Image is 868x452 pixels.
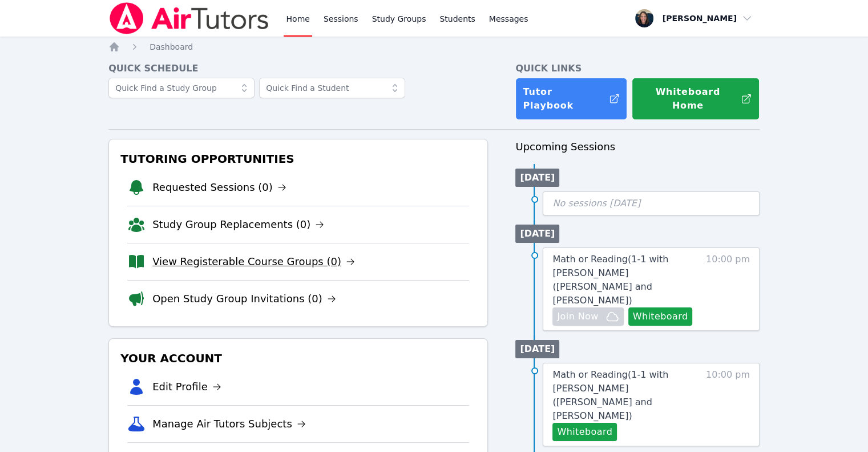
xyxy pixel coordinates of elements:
[152,291,336,307] a: Open Study Group Invitations (0)
[108,2,270,34] img: Air Tutors
[552,369,668,421] span: Math or Reading ( 1-1 with [PERSON_NAME] ([PERSON_NAME] and [PERSON_NAME] )
[515,225,559,243] li: [DATE]
[515,139,760,155] h3: Upcoming Sessions
[150,41,193,53] a: Dashboard
[632,78,760,120] button: Whiteboard Home
[552,368,700,423] a: Math or Reading(1-1 with [PERSON_NAME] ([PERSON_NAME] and [PERSON_NAME])
[515,169,559,187] li: [DATE]
[515,62,760,75] h4: Quick Links
[552,198,640,209] span: No sessions [DATE]
[552,307,623,326] button: Join Now
[152,179,286,195] a: Requested Sessions (0)
[118,149,478,169] h3: Tutoring Opportunities
[552,423,617,441] button: Whiteboard
[515,340,559,358] li: [DATE]
[706,368,750,441] span: 10:00 pm
[489,13,528,25] span: Messages
[552,254,668,306] span: Math or Reading ( 1-1 with [PERSON_NAME] ([PERSON_NAME] and [PERSON_NAME] )
[152,217,324,233] a: Study Group Replacements (0)
[706,253,750,326] span: 10:00 pm
[152,416,306,432] a: Manage Air Tutors Subjects
[108,78,255,98] input: Quick Find a Study Group
[152,379,221,395] a: Edit Profile
[152,254,355,270] a: View Registerable Course Groups (0)
[515,78,627,120] a: Tutor Playbook
[552,253,700,307] a: Math or Reading(1-1 with [PERSON_NAME] ([PERSON_NAME] and [PERSON_NAME])
[108,62,488,75] h4: Quick Schedule
[118,348,478,369] h3: Your Account
[259,78,405,98] input: Quick Find a Student
[108,41,760,53] nav: Breadcrumb
[628,307,693,326] button: Whiteboard
[150,42,193,51] span: Dashboard
[557,310,598,323] span: Join Now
